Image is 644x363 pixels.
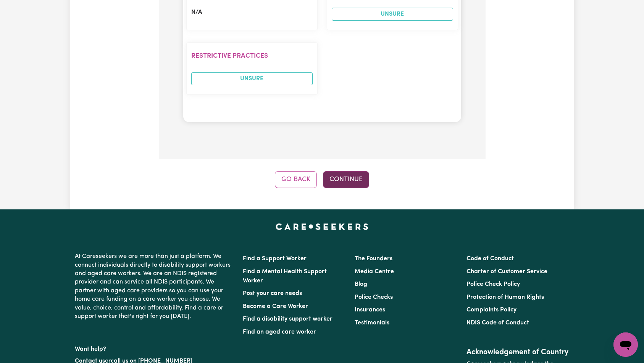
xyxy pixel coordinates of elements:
[355,256,392,262] a: The Founders
[355,294,393,300] a: Police Checks
[191,52,313,60] h2: Restrictive Practices
[75,249,234,324] p: At Careseekers we are more than just a platform. We connect individuals directly to disability su...
[276,223,368,229] a: Careseekers home page
[613,332,638,357] iframe: Button to launch messaging window
[275,171,317,188] button: Go Back
[466,256,514,262] a: Code of Conduct
[332,8,453,21] span: UNSURE
[466,307,516,313] a: Complaints Policy
[466,281,520,287] a: Police Check Policy
[191,9,202,15] span: N/A
[243,316,332,322] a: Find a disability support worker
[355,269,394,275] a: Media Centre
[466,294,544,300] a: Protection of Human Rights
[466,320,529,326] a: NDIS Code of Conduct
[243,290,302,297] a: Post your care needs
[466,348,569,357] h2: Acknowledgement of Country
[243,329,316,335] a: Find an aged care worker
[243,256,307,262] a: Find a Support Worker
[466,269,547,275] a: Charter of Customer Service
[243,303,308,310] a: Become a Care Worker
[75,342,234,353] p: Want help?
[355,320,389,326] a: Testimonials
[355,281,367,287] a: Blog
[355,307,385,313] a: Insurances
[243,269,327,284] a: Find a Mental Health Support Worker
[191,72,313,85] span: UNSURE
[323,171,369,188] button: Continue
